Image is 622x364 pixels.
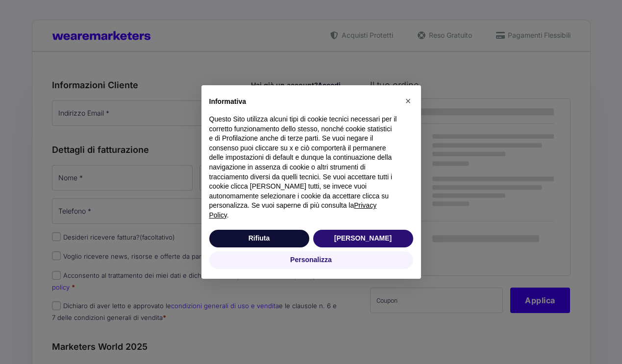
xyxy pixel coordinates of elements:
[405,96,411,106] span: ×
[313,230,413,247] button: [PERSON_NAME]
[209,97,398,107] h2: Informativa
[209,115,398,220] p: Questo Sito utilizza alcuni tipi di cookie tecnici necessari per il corretto funzionamento dello ...
[209,230,309,247] button: Rifiuta
[400,93,416,109] button: Chiudi questa informativa
[209,251,413,269] button: Personalizza
[209,201,377,219] a: Privacy Policy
